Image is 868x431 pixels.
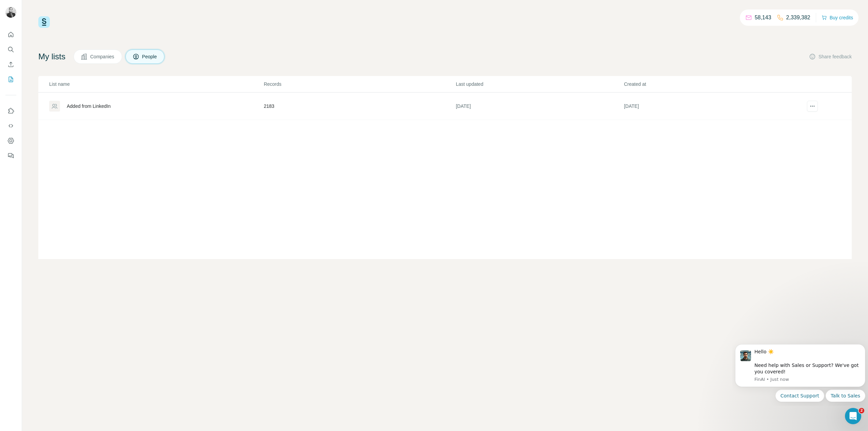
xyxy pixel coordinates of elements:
button: Dashboard [5,135,16,147]
span: 2 [859,408,864,413]
p: 58,143 [755,14,771,22]
p: Last updated [456,81,623,87]
button: actions [807,101,818,112]
button: Use Surfe API [5,120,16,132]
p: 2,339,382 [786,14,810,22]
button: Feedback [5,150,16,162]
td: 2183 [263,93,456,120]
td: [DATE] [624,93,792,120]
h4: My lists [38,51,65,62]
span: People [142,53,158,60]
button: Share feedback [809,53,852,60]
button: Search [5,43,16,56]
td: [DATE] [455,93,624,120]
img: Surfe Logo [38,16,50,28]
p: Records [264,81,455,87]
button: Enrich CSV [5,58,16,71]
button: Quick start [5,28,16,41]
button: Buy credits [822,13,853,22]
button: Use Surfe on LinkedIn [5,105,16,117]
p: List name [49,81,263,87]
p: Created at [624,81,791,87]
iframe: Intercom live chat [845,408,861,424]
iframe: Intercom notifications message [732,338,868,406]
img: Avatar [5,7,16,18]
span: Companies [90,53,115,60]
button: My lists [5,73,16,85]
div: Added from LinkedIn [67,103,111,110]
